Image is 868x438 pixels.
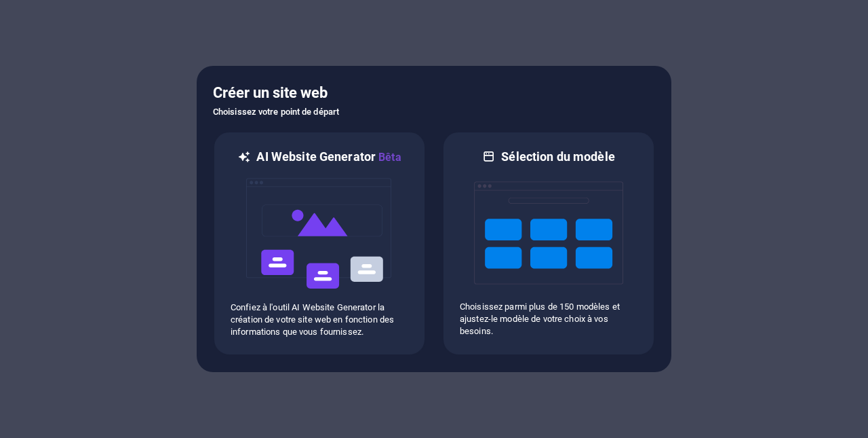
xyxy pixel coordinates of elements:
span: Bêta [376,151,401,164]
p: Confiez à l'outil AI Website Generator la création de votre site web en fonction des informations... [231,302,408,338]
div: Sélection du modèleChoisissez parmi plus de 150 modèles et ajustez-le modèle de votre choix à vos... [442,131,655,356]
h5: Créer un site web [213,82,655,104]
h6: Choisissez votre point de départ [213,104,655,120]
h6: AI Website Generator [256,149,401,166]
p: Choisissez parmi plus de 150 modèles et ajustez-le modèle de votre choix à vos besoins. [460,301,637,337]
h6: Sélection du modèle [501,149,615,165]
div: AI Website GeneratorBêtaaiConfiez à l'outil AI Website Generator la création de votre site web en... [213,131,426,356]
img: ai [245,166,394,302]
